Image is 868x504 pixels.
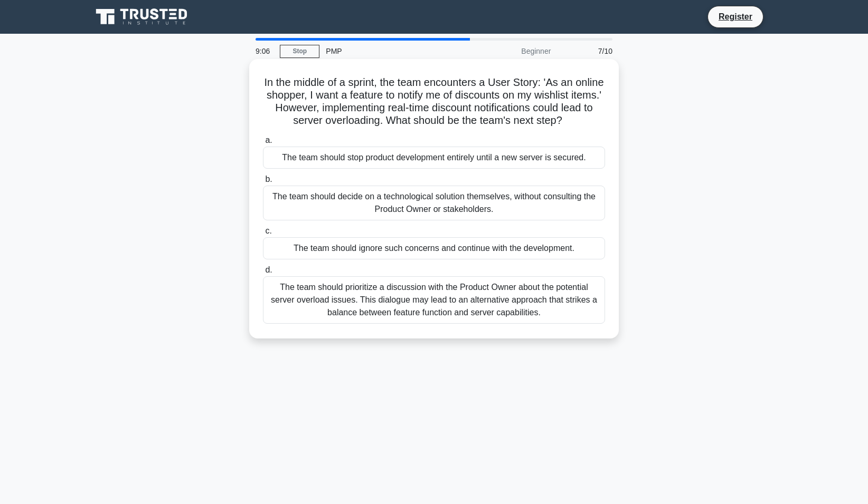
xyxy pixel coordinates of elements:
[265,265,272,274] span: d.
[280,45,319,58] a: Stop
[263,237,605,259] div: The team should ignore such concerns and continue with the development.
[263,147,605,169] div: The team should stop product development entirely until a new server is secured.
[265,226,271,235] span: c.
[263,186,605,220] div: The team should decide on a technological solution themselves, without consulting the Product Own...
[319,41,465,62] div: PMP
[557,41,619,62] div: 7/10
[265,135,272,144] span: a.
[262,76,606,128] h5: In the middle of a sprint, the team encounters a User Story: 'As an online shopper, I want a feat...
[465,41,557,62] div: Beginner
[265,175,272,183] span: b.
[249,41,280,62] div: 9:06
[712,10,759,23] a: Register
[263,276,605,324] div: The team should prioritize a discussion with the Product Owner about the potential server overloa...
